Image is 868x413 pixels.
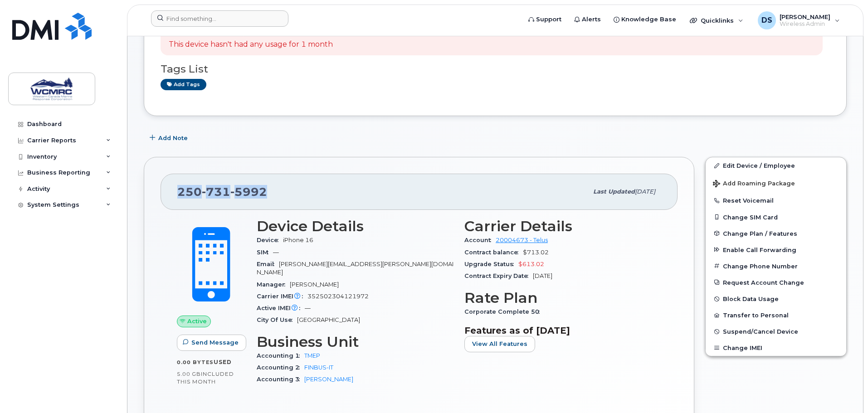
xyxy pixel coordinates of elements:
[257,261,454,276] span: [PERSON_NAME][EMAIL_ADDRESS][PERSON_NAME][DOMAIN_NAME]
[257,237,283,243] span: Device
[723,246,796,253] span: Enable Call Forwarding
[187,317,207,326] span: Active
[151,10,288,27] input: Find something...
[257,281,290,288] span: Manager
[701,17,734,24] span: Quicklinks
[780,20,830,28] span: Wireless Admin
[304,364,333,371] a: FINBUS-IT
[464,249,523,256] span: Contract balance
[706,192,846,209] button: Reset Voicemail
[257,249,273,256] span: SIM
[464,336,535,352] button: View All Features
[257,352,304,359] span: Accounting 1
[169,39,333,50] p: This device hasn't had any usage for 1 month
[191,338,239,347] span: Send Message
[177,359,214,365] span: 0.00 Bytes
[621,15,676,24] span: Knowledge Base
[304,352,320,359] a: TMEP
[523,249,549,256] span: $713.02
[297,316,360,323] span: [GEOGRAPHIC_DATA]
[177,370,234,385] span: included this month
[536,15,561,24] span: Support
[257,305,305,311] span: Active IMEI
[257,218,454,234] h3: Device Details
[723,328,798,335] span: Suspend/Cancel Device
[214,359,232,365] span: used
[304,376,353,383] a: [PERSON_NAME]
[780,13,830,20] span: [PERSON_NAME]
[464,261,518,267] span: Upgrade Status
[706,274,846,291] button: Request Account Change
[177,185,267,199] span: 250
[635,188,655,195] span: [DATE]
[706,225,846,242] button: Change Plan / Features
[472,340,527,348] span: View All Features
[257,334,454,350] h3: Business Unit
[464,325,661,336] h3: Features as of [DATE]
[518,261,544,267] span: $613.02
[273,249,279,256] span: —
[706,157,846,174] a: Edit Device / Employee
[290,281,339,288] span: [PERSON_NAME]
[464,218,661,234] h3: Carrier Details
[161,63,830,75] h3: Tags List
[706,242,846,258] button: Enable Call Forwarding
[257,364,304,371] span: Accounting 2
[706,340,846,356] button: Change IMEI
[706,291,846,307] button: Block Data Usage
[158,134,188,142] span: Add Note
[464,308,544,315] span: Corporate Complete 50
[751,11,846,29] div: Deepender Singh
[464,272,533,279] span: Contract Expiry Date
[177,335,246,351] button: Send Message
[202,185,230,199] span: 731
[761,15,772,26] span: DS
[464,290,661,306] h3: Rate Plan
[706,258,846,274] button: Change Phone Number
[713,180,795,189] span: Add Roaming Package
[568,10,607,29] a: Alerts
[496,237,548,243] a: 20004673 - Telus
[144,130,195,146] button: Add Note
[522,10,568,29] a: Support
[533,272,552,279] span: [DATE]
[257,293,307,300] span: Carrier IMEI
[593,188,635,195] span: Last updated
[257,261,279,267] span: Email
[723,230,797,237] span: Change Plan / Features
[706,209,846,225] button: Change SIM Card
[464,237,496,243] span: Account
[706,307,846,323] button: Transfer to Personal
[582,15,601,24] span: Alerts
[161,79,206,90] a: Add tags
[706,323,846,340] button: Suspend/Cancel Device
[283,237,313,243] span: iPhone 16
[257,316,297,323] span: City Of Use
[305,305,311,311] span: —
[177,371,201,377] span: 5.00 GB
[706,174,846,192] button: Add Roaming Package
[607,10,683,29] a: Knowledge Base
[307,293,369,300] span: 352502304121972
[683,11,750,29] div: Quicklinks
[257,376,304,383] span: Accounting 3
[230,185,267,199] span: 5992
